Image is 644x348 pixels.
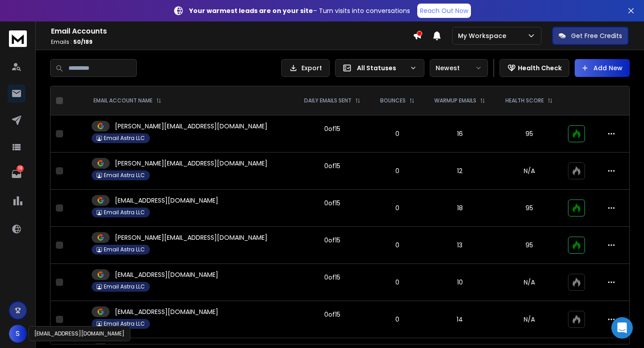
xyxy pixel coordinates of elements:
[104,172,145,179] p: Email Astra LLC
[376,166,419,175] p: 0
[115,196,218,205] p: [EMAIL_ADDRESS][DOMAIN_NAME]
[115,159,267,168] p: [PERSON_NAME][EMAIL_ADDRESS][DOMAIN_NAME]
[104,320,145,327] p: Email Astra LLC
[93,97,161,104] div: EMAIL ACCOUNT NAME
[420,6,468,15] p: Reach Out Now
[73,38,93,46] span: 50 / 189
[575,59,630,77] button: Add New
[104,135,145,142] p: Email Astra LLC
[424,301,495,338] td: 14
[571,31,622,40] p: Get Free Credits
[496,115,563,153] td: 95
[324,273,340,282] div: 0 of 15
[9,325,27,343] button: S
[357,64,406,72] p: All Statuses
[380,97,406,104] p: BOUNCES
[104,209,145,216] p: Email Astra LLC
[324,310,340,319] div: 0 of 15
[458,31,510,40] p: My Workspace
[115,307,218,316] p: [EMAIL_ADDRESS][DOMAIN_NAME]
[434,97,476,104] p: WARMUP EMAILS
[430,59,488,77] button: Newest
[376,278,419,287] p: 0
[424,264,495,301] td: 10
[376,129,419,138] p: 0
[104,283,145,290] p: Email Astra LLC
[424,227,495,264] td: 13
[115,122,267,131] p: [PERSON_NAME][EMAIL_ADDRESS][DOMAIN_NAME]
[552,27,628,45] button: Get Free Credits
[376,241,419,250] p: 0
[611,317,633,339] div: Open Intercom Messenger
[501,315,558,324] p: N/A
[189,6,410,15] p: – Turn visits into conversations
[518,64,562,72] p: Health Check
[281,59,330,77] button: Export
[505,97,544,104] p: HEALTH SCORE
[115,233,267,242] p: [PERSON_NAME][EMAIL_ADDRESS][DOMAIN_NAME]
[324,236,340,245] div: 0 of 15
[496,227,563,264] td: 95
[417,4,471,18] a: Reach Out Now
[496,190,563,227] td: 95
[424,115,495,153] td: 16
[17,165,24,172] p: 19
[376,204,419,212] p: 0
[304,97,352,104] p: DAILY EMAILS SENT
[501,278,558,287] p: N/A
[115,270,218,279] p: [EMAIL_ADDRESS][DOMAIN_NAME]
[500,59,569,77] button: Health Check
[8,165,25,183] a: 19
[51,26,413,37] h1: Email Accounts
[104,246,145,253] p: Email Astra LLC
[376,315,419,324] p: 0
[424,153,495,190] td: 12
[324,124,340,133] div: 0 of 15
[29,326,131,341] div: [EMAIL_ADDRESS][DOMAIN_NAME]
[424,190,495,227] td: 18
[324,199,340,208] div: 0 of 15
[51,38,413,46] p: Emails :
[9,30,27,47] img: logo
[189,6,313,15] strong: Your warmest leads are on your site
[501,166,558,175] p: N/A
[324,161,340,170] div: 0 of 15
